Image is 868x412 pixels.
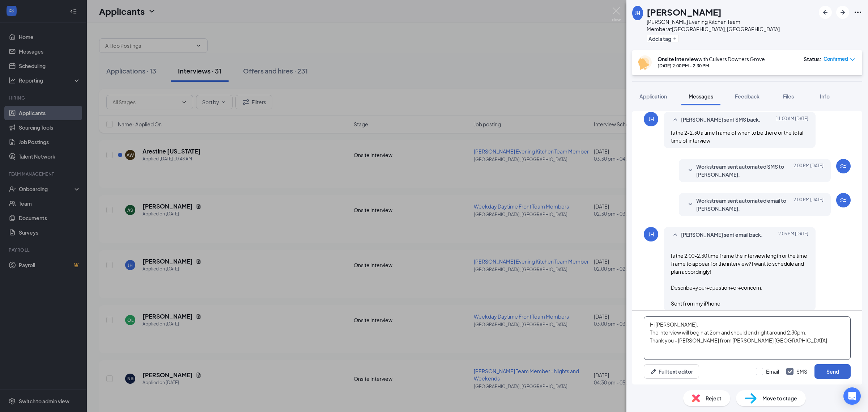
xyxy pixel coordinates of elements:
[819,6,832,19] button: ArrowLeftNew
[644,364,699,379] button: Full text editorPen
[650,368,657,375] svg: Pen
[783,93,794,100] span: Files
[793,163,824,178] span: [DATE] 2:00 PM
[735,93,759,100] span: Feedback
[836,6,849,19] button: ArrowRight
[776,115,808,124] span: [DATE] 11:00 AM
[658,55,765,63] div: with Culvers Downers Grove
[824,55,848,63] span: Confirmed
[804,55,821,63] div: Status :
[647,18,815,33] div: [PERSON_NAME] Evening Kitchen Team Member at [GEOGRAPHIC_DATA], [GEOGRAPHIC_DATA]
[839,162,848,171] svg: WorkstreamLogo
[681,115,761,124] span: [PERSON_NAME] sent SMS back.
[671,129,803,144] span: Is the 2-2:30 a time frame of when to be there or the total time of interview
[647,35,679,42] button: PlusAdd a tag
[821,8,830,17] svg: ArrowLeftNew
[686,166,695,175] svg: SmallChevronDown
[778,231,808,239] span: [DATE] 2:05 PM
[671,231,680,239] svg: SmallChevronUp
[762,394,797,402] span: Move to stage
[850,57,855,62] span: down
[648,231,654,238] div: JH
[793,197,824,213] span: [DATE] 2:00 PM
[839,196,848,205] svg: WorkstreamLogo
[696,197,791,213] span: Workstream sent automated email to [PERSON_NAME].
[843,387,861,405] div: Open Intercom Messenger
[820,93,830,100] span: Info
[673,37,677,41] svg: Plus
[658,56,698,62] b: Onsite Interview
[635,9,640,17] div: JH
[639,93,667,100] span: Application
[671,252,807,307] span: Is the 2:00-2:30 time frame the interview length or the time frame to appear for the interview? I...
[854,8,862,17] svg: Ellipses
[814,364,851,379] button: Send
[696,163,791,178] span: Workstream sent automated SMS to [PERSON_NAME].
[647,6,722,18] h1: [PERSON_NAME]
[838,8,847,17] svg: ArrowRight
[671,115,680,124] svg: SmallChevronUp
[689,93,713,100] span: Messages
[658,63,765,69] div: [DATE] 2:00 PM - 2:30 PM
[686,200,695,209] svg: SmallChevronDown
[706,394,722,402] span: Reject
[644,316,851,360] textarea: Hi [PERSON_NAME], The interview will begin at 2pm and should end right around 2:30pm. Thank you -...
[681,231,763,239] span: [PERSON_NAME] sent email back.
[648,115,654,123] div: JH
